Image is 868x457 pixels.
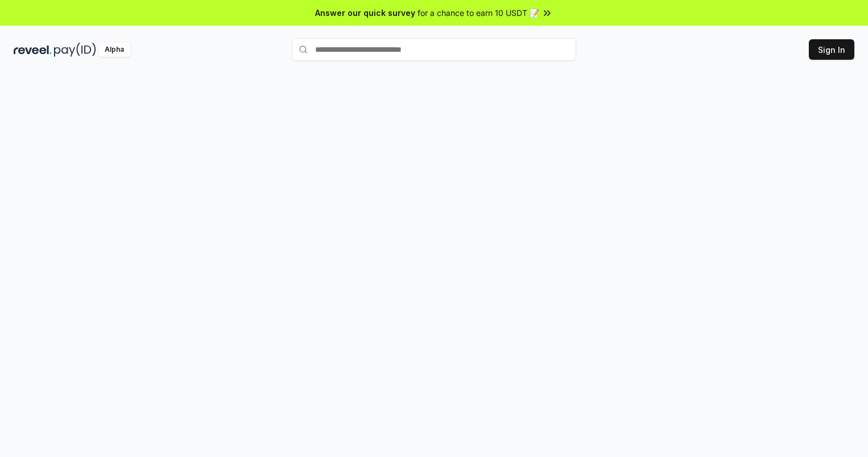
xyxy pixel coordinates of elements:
img: reveel_dark [14,43,52,57]
button: Sign In [809,39,854,60]
span: Answer our quick survey [315,7,415,19]
span: for a chance to earn 10 USDT 📝 [418,7,539,19]
div: Alpha [98,43,130,57]
img: pay_id [54,43,96,57]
